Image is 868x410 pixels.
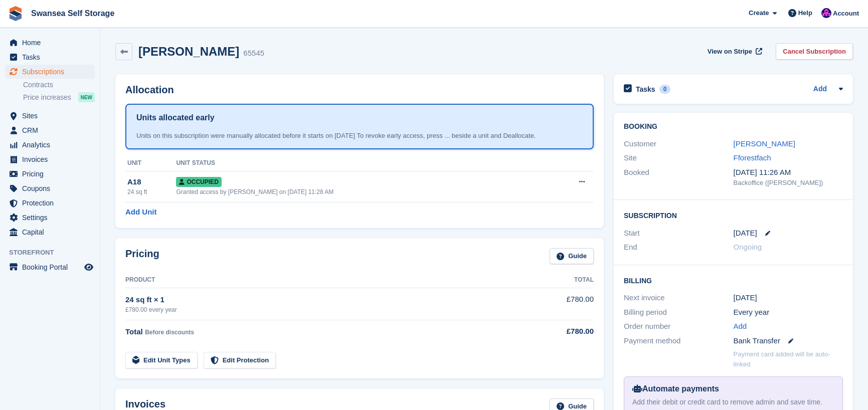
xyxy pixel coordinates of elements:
[522,272,594,288] th: Total
[22,167,82,181] span: Pricing
[125,327,143,336] span: Total
[22,138,82,152] span: Analytics
[632,397,834,407] div: Add their debit or credit card to remove admin and save time.
[5,167,95,181] a: menu
[734,321,747,332] a: Add
[734,178,843,188] div: Backoffice ([PERSON_NAME])
[125,207,156,218] a: Add Unit
[704,43,764,60] a: View on Stripe
[176,155,545,171] th: Unit Status
[22,260,82,274] span: Booking Portal
[5,260,95,274] a: menu
[624,152,734,164] div: Site
[22,123,82,137] span: CRM
[659,85,671,94] div: 0
[522,288,594,320] td: £780.00
[5,65,95,79] a: menu
[734,153,771,162] a: Fforestfach
[125,272,522,288] th: Product
[624,307,734,318] div: Billing period
[624,123,843,131] h2: Booking
[5,50,95,64] a: menu
[5,181,95,195] a: menu
[624,228,734,239] div: Start
[243,48,264,59] div: 65545
[136,112,215,124] h1: Units allocated early
[550,248,594,265] a: Guide
[5,138,95,152] a: menu
[734,139,795,148] a: [PERSON_NAME]
[22,50,82,64] span: Tasks
[734,243,762,251] span: Ongoing
[734,167,843,178] div: [DATE] 11:26 AM
[125,305,522,314] div: £780.00 every year
[22,196,82,210] span: Protection
[22,225,82,239] span: Capital
[708,47,752,57] span: View on Stripe
[9,248,100,258] span: Storefront
[138,45,239,58] h2: [PERSON_NAME]
[624,335,734,347] div: Payment method
[125,84,594,96] h2: Allocation
[5,196,95,210] a: menu
[83,261,95,273] a: Preview store
[624,167,734,188] div: Booked
[176,187,545,196] div: Granted access by [PERSON_NAME] on [DATE] 11:28 AM
[125,352,198,368] a: Edit Unit Types
[23,80,95,90] a: Contracts
[27,5,118,22] a: Swansea Self Storage
[624,292,734,304] div: Next invoice
[813,84,827,95] a: Add
[734,349,843,369] p: Payment card added will be auto-linked
[5,225,95,239] a: menu
[734,335,843,347] div: Bank Transfer
[22,181,82,195] span: Coupons
[624,210,843,220] h2: Subscription
[125,155,176,171] th: Unit
[776,43,853,60] a: Cancel Subscription
[624,321,734,332] div: Order number
[624,275,843,285] h2: Billing
[22,65,82,79] span: Subscriptions
[22,211,82,225] span: Settings
[5,123,95,137] a: menu
[833,9,859,19] span: Account
[5,152,95,166] a: menu
[22,109,82,123] span: Sites
[136,131,583,141] div: Units on this subscription were manually allocated before it starts on [DATE] To revoke early acc...
[145,329,194,336] span: Before discounts
[632,383,834,395] div: Automate payments
[5,109,95,123] a: menu
[125,294,522,306] div: 24 sq ft × 1
[624,138,734,150] div: Customer
[23,92,95,103] a: Price increases NEW
[78,92,95,102] div: NEW
[23,93,71,102] span: Price increases
[624,242,734,253] div: End
[22,36,82,50] span: Home
[22,152,82,166] span: Invoices
[127,187,176,196] div: 24 sq ft
[5,36,95,50] a: menu
[522,326,594,337] div: £780.00
[8,6,23,21] img: stora-icon-8386f47178a22dfd0bd8f6a31ec36ba5ce8667c1dd55bd0f319d3a0aa187defe.svg
[127,176,176,188] div: A18
[176,177,221,187] span: Occupied
[204,352,276,368] a: Edit Protection
[734,228,757,239] time: 2025-10-01 00:00:00 UTC
[821,8,831,18] img: Donna Davies
[798,8,812,18] span: Help
[125,248,159,265] h2: Pricing
[734,307,843,318] div: Every year
[5,211,95,225] a: menu
[636,85,655,94] h2: Tasks
[749,8,769,18] span: Create
[734,292,843,304] div: [DATE]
